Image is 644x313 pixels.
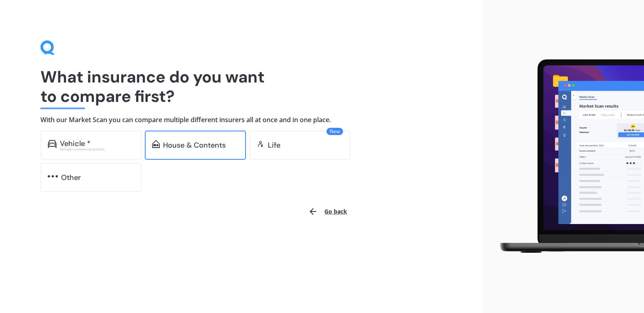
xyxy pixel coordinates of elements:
div: House & Contents [163,141,226,149]
div: Other [61,173,81,182]
img: laptop.webp [489,55,644,258]
img: life.f720d6a2d7cdcd3ad642.svg [256,140,265,148]
div: Vehicle * [60,140,91,148]
div: Excludes commercial vehicles [60,148,134,151]
h4: With our Market Scan you can compare multiple different insurers all at once and in one place. [40,116,443,124]
span: New [326,128,343,135]
img: home-and-contents.b802091223b8502ef2dd.svg [152,140,160,148]
img: other.81dba5aafe580aa69f38.svg [48,172,58,180]
div: Life [268,141,280,149]
h1: What insurance do you want to compare first? [40,67,443,106]
button: Go back [303,202,352,221]
img: car.f15378c7a67c060ca3f3.svg [48,140,57,148]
